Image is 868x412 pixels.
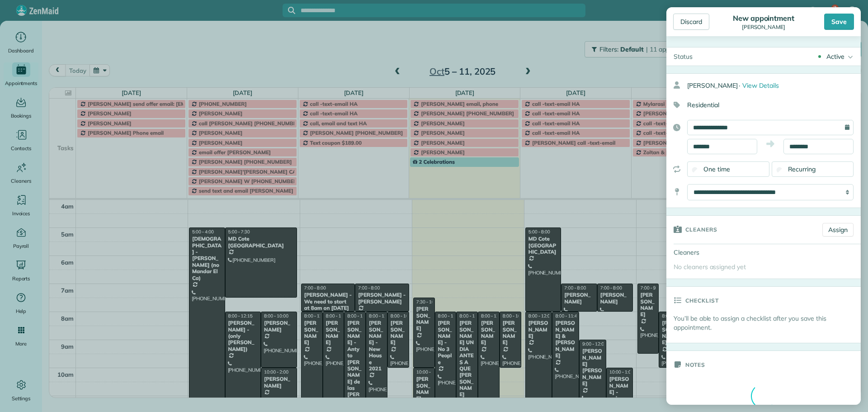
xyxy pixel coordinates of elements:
div: [PERSON_NAME] [730,24,797,30]
a: Assign [822,223,854,237]
p: You’ll be able to assign a checklist after you save this appointment. [674,314,861,332]
div: Cleaners [666,244,730,260]
h3: Notes [685,351,705,378]
span: No cleaners assigned yet [674,263,746,271]
div: Status [666,47,700,66]
div: Save [824,14,854,30]
div: Discard [673,14,709,30]
span: · [739,81,740,90]
span: One time [703,165,730,173]
div: Residential [666,97,854,113]
span: Recurring [788,165,816,173]
input: Recurring [776,167,782,173]
div: New appointment [730,14,797,23]
div: Active [826,52,844,61]
input: One time [692,167,698,173]
div: [PERSON_NAME] [687,77,861,94]
h3: Checklist [685,287,719,314]
h3: Cleaners [685,216,717,243]
span: View Details [742,81,779,90]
